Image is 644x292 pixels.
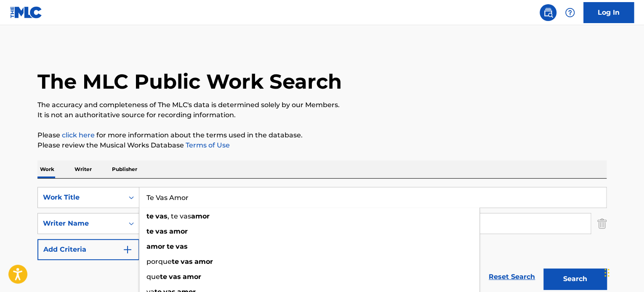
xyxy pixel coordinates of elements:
[37,239,139,260] button: Add Criteria
[146,227,154,235] strong: te
[181,258,193,266] strong: vas
[597,213,607,234] img: Delete Criterion
[72,160,94,178] p: Writer
[10,6,43,18] img: MLC Logo
[146,273,160,281] span: que
[37,110,607,120] p: It is not an authoritative source for recording information.
[43,192,119,203] div: Work Title
[146,212,154,220] strong: te
[109,160,140,178] p: Publisher
[543,8,553,18] img: search
[37,130,607,140] p: Please for more information about the terms used in the database.
[169,227,188,235] strong: amor
[604,260,609,285] div: Drag
[172,258,179,266] strong: te
[146,258,172,266] span: porque
[543,268,607,289] button: Search
[62,131,95,139] a: click here
[484,268,539,286] a: Reset Search
[176,242,188,250] strong: vas
[122,245,133,255] img: 9d2ae6d4665cec9f34b9.svg
[602,252,644,292] iframe: Chat Widget
[155,227,168,235] strong: vas
[194,258,213,266] strong: amor
[183,273,201,281] strong: amor
[146,242,165,250] strong: amor
[565,8,575,18] img: help
[155,212,168,220] strong: vas
[562,4,578,21] div: Help
[167,242,174,250] strong: te
[37,160,57,178] p: Work
[191,212,210,220] strong: amor
[37,140,607,150] p: Please review the Musical Works Database
[160,273,167,281] strong: te
[168,212,191,220] span: , te vas
[184,141,230,149] a: Terms of Use
[540,4,556,21] a: Public Search
[583,2,634,23] a: Log In
[37,100,607,110] p: The accuracy and completeness of The MLC's data is determined solely by our Members.
[37,69,342,94] h1: The MLC Public Work Search
[169,273,181,281] strong: vas
[43,218,119,229] div: Writer Name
